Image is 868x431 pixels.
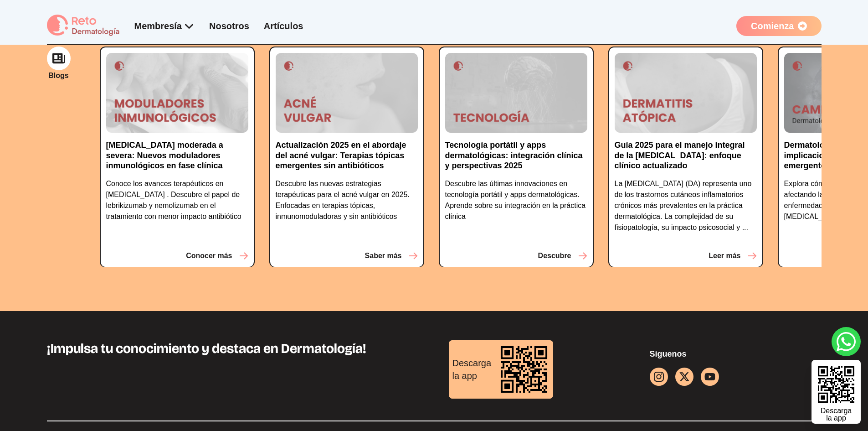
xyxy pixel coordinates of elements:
[47,47,71,81] button: Blogs
[709,250,756,261] button: Leer más
[134,20,195,32] div: Membresía
[209,21,249,31] a: Nosotros
[276,140,418,178] a: Actualización 2025 en el abordaje del acné vulgar: Terapias tópicas emergentes sin antibióticos
[106,53,248,133] img: Dermatitis atópica moderada a severa: Nuevos moduladores inmunológicos en fase clínica
[186,250,232,261] p: Conocer más
[615,140,757,178] a: Guía 2025 para el manejo integral de la [MEDICAL_DATA]: enfoque clínico actualizado
[615,53,757,133] img: Guía 2025 para el manejo integral de la dermatitis atópica: enfoque clínico actualizado
[821,407,852,422] div: Descarga la app
[365,250,418,261] button: Saber más
[106,178,248,222] p: Conoce los avances terapéuticos en [MEDICAL_DATA] . Descubre el papel de lebrikizumab y nemolizum...
[445,140,587,171] p: Tecnología portátil y apps dermatológicas: integración clínica y perspectivas 2025
[675,368,693,386] a: facebook button
[650,348,822,360] p: Síguenos
[106,140,248,171] p: [MEDICAL_DATA] moderada a severa: Nuevos moduladores inmunológicos en fase clínica
[106,140,248,178] a: [MEDICAL_DATA] moderada a severa: Nuevos moduladores inmunológicos en fase clínica
[186,250,248,261] button: Conocer más
[736,16,821,36] a: Comienza
[701,368,719,386] a: youtube icon
[495,340,553,399] img: download reto dermatología qr
[650,368,668,386] a: instagram button
[264,21,303,31] a: Artículos
[445,178,587,222] p: Descubre las últimas innovaciones en tecnología portátil y apps dermatológicas. Aprende sobre su ...
[538,250,571,261] p: Descubre
[276,53,418,133] img: Actualización 2025 en el abordaje del acné vulgar: Terapias tópicas emergentes sin antibióticos
[47,15,120,37] img: logo Reto dermatología
[47,340,420,357] h3: ¡Impulsa tu conocimiento y destaca en Dermatología!
[449,353,495,386] div: Descarga la app
[709,250,740,261] p: Leer más
[538,250,587,261] button: Descubre
[615,140,757,171] p: Guía 2025 para el manejo integral de la [MEDICAL_DATA]: enfoque clínico actualizado
[48,70,68,81] p: Blogs
[832,327,861,356] a: whatsapp button
[276,140,418,171] p: Actualización 2025 en el abordaje del acné vulgar: Terapias tópicas emergentes sin antibióticos
[365,250,402,261] p: Saber más
[615,178,757,233] p: La [MEDICAL_DATA] (DA) representa uno de los trastornos cutáneos inflamatorios crónicos más preva...
[445,53,587,133] img: Tecnología portátil y apps dermatológicas: integración clínica y perspectivas 2025
[276,178,418,222] p: Descubre las nuevas estrategias terapéuticas para el acné vulgar en 2025. Enfocadas en terapias t...
[445,140,587,178] a: Tecnología portátil y apps dermatológicas: integración clínica y perspectivas 2025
